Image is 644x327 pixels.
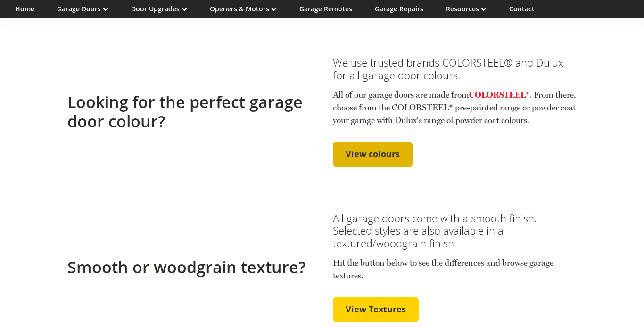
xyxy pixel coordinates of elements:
h3: We use trusted brands COLORSTEEL® and Dulux for all garage door colours. [333,57,577,82]
a: View Textures [333,297,419,322]
p: All of our garage doors are made from . From there, choose from the COLORSTEEL® pre-painted range... [333,88,577,126]
span: View Textures [346,304,406,315]
h3: All garage doors come with a smooth finish. Selected styles are also available in a textured/wood... [333,212,577,250]
p: Hit the button below to see the differences and browse garage textures. [333,256,577,282]
a: View colours [333,142,413,167]
a: Door Upgrades [131,4,187,13]
a: Contact [509,4,535,13]
span: View colours [346,149,400,159]
a: COLORSTEEL® [469,90,530,100]
a: Garage Repairs [375,4,423,13]
h2: Smooth or woodgrain texture? [67,258,312,277]
a: Garage Doors [57,4,108,13]
h2: Looking for the perfect garage door colour? [67,92,312,131]
a: Garage Remotes [299,4,352,13]
a: Home [15,4,34,13]
a: Openers & Motors [210,4,277,13]
a: Resources [446,4,487,13]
